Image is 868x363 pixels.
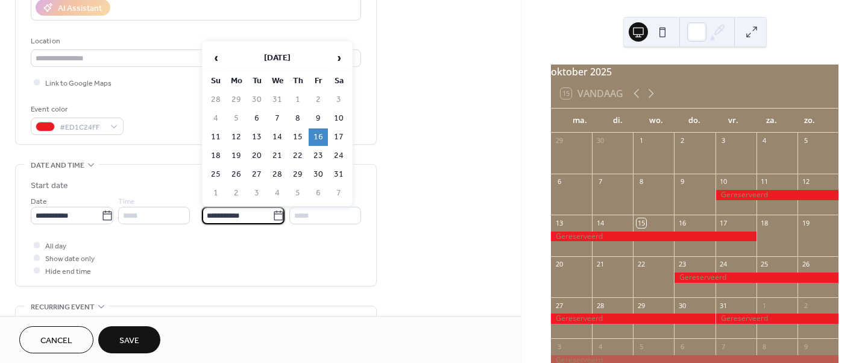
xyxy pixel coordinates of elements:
[329,110,348,127] td: 10
[119,335,139,347] span: Save
[561,109,599,133] div: ma.
[596,260,605,269] div: 21
[206,91,225,109] td: 28
[637,342,646,351] div: 5
[678,260,687,269] div: 23
[678,177,687,186] div: 9
[19,326,93,353] button: Cancel
[596,177,605,186] div: 7
[227,110,246,127] td: 5
[207,46,225,70] span: ‹
[719,177,728,186] div: 10
[760,342,769,351] div: 8
[599,109,638,133] div: di.
[247,72,266,90] th: Tu
[760,177,769,186] div: 11
[715,314,838,324] div: Gereserveerd
[247,91,266,109] td: 30
[596,218,605,227] div: 14
[790,109,829,133] div: zo.
[719,301,728,310] div: 31
[227,185,246,202] td: 2
[555,218,564,227] div: 13
[247,110,266,127] td: 6
[31,103,121,116] div: Event color
[31,159,84,172] span: Date and time
[206,166,225,183] td: 25
[329,166,348,183] td: 31
[45,265,91,278] span: Hide end time
[206,72,225,90] th: Su
[678,342,687,351] div: 6
[551,232,756,242] div: Gereserveerd
[801,218,810,227] div: 19
[247,128,266,146] td: 13
[330,46,348,70] span: ›
[31,195,47,208] span: Date
[637,301,646,310] div: 29
[309,166,328,183] td: 30
[227,91,246,109] td: 29
[309,72,328,90] th: Fr
[288,72,307,90] th: Th
[309,91,328,109] td: 2
[206,110,225,127] td: 4
[288,128,307,146] td: 15
[719,342,728,351] div: 7
[45,77,112,90] span: Link to Google Maps
[329,147,348,165] td: 24
[678,301,687,310] div: 30
[719,218,728,227] div: 17
[715,190,838,200] div: Gereserveerd
[714,109,752,133] div: vr.
[329,91,348,109] td: 3
[268,147,287,165] td: 21
[596,136,605,145] div: 30
[637,260,646,269] div: 22
[329,128,348,146] td: 17
[555,301,564,310] div: 27
[206,147,225,165] td: 18
[288,91,307,109] td: 1
[801,177,810,186] div: 12
[596,342,605,351] div: 4
[801,136,810,145] div: 5
[637,218,646,227] div: 15
[760,218,769,227] div: 18
[288,110,307,127] td: 8
[309,185,328,202] td: 6
[247,185,266,202] td: 3
[678,218,687,227] div: 16
[551,314,715,324] div: Gereserveerd
[555,342,564,351] div: 3
[676,109,714,133] div: do.
[227,45,328,71] th: [DATE]
[309,110,328,127] td: 9
[288,166,307,183] td: 29
[329,72,348,90] th: Sa
[555,177,564,186] div: 6
[752,109,791,133] div: za.
[596,301,605,310] div: 28
[801,342,810,351] div: 9
[309,128,328,146] td: 16
[555,260,564,269] div: 20
[247,147,266,165] td: 20
[268,72,287,90] th: We
[674,273,838,283] div: Gereserveerd
[227,72,246,90] th: Mo
[719,136,728,145] div: 3
[31,35,359,48] div: Location
[227,166,246,183] td: 26
[551,65,838,79] div: oktober 2025
[206,128,225,146] td: 11
[801,301,810,310] div: 2
[268,110,287,127] td: 7
[45,253,95,265] span: Show date only
[309,147,328,165] td: 23
[268,185,287,202] td: 4
[98,326,160,353] button: Save
[118,195,135,208] span: Time
[637,136,646,145] div: 1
